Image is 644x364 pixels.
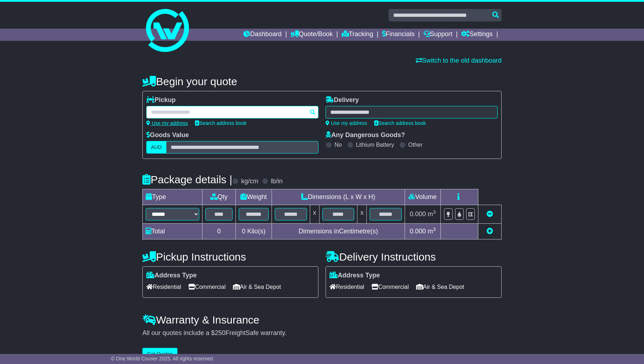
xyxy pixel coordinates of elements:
label: Goods Value [146,131,189,139]
span: Commercial [371,281,409,292]
label: Address Type [330,272,380,280]
span: 0.000 [410,228,426,235]
a: Tracking [342,29,373,41]
td: Kilo(s) [236,224,272,239]
td: x [310,205,319,224]
td: Qty [203,189,236,205]
span: m [428,228,436,235]
typeahead: Please provide city [146,106,318,118]
td: Dimensions (L x W x H) [272,189,405,205]
label: kg/cm [241,178,258,185]
a: Quote/Book [291,29,333,41]
span: Air & Sea Depot [233,281,281,292]
sup: 3 [433,209,436,215]
span: m [428,210,436,218]
a: Use my address [326,120,367,126]
span: 0.000 [410,210,426,218]
label: lb/in [271,178,283,185]
label: Any Dangerous Goods? [326,131,405,139]
a: Dashboard [243,29,282,41]
td: Weight [236,189,272,205]
td: Type [143,189,203,205]
sup: 3 [433,227,436,232]
td: Total [143,224,203,239]
label: Other [408,141,423,148]
a: Add new item [487,228,493,235]
span: 250 [215,329,225,336]
span: © One World Courier 2025. All rights reserved. [111,356,214,361]
span: Residential [146,281,181,292]
span: Air & Sea Depot [416,281,464,292]
div: All our quotes include a $ FreightSafe warranty. [142,329,502,337]
label: No [335,141,342,148]
label: Pickup [146,96,176,104]
td: 0 [203,224,236,239]
label: Delivery [326,96,359,104]
h4: Warranty & Insurance [142,314,502,326]
span: Residential [330,281,364,292]
label: Address Type [146,272,197,280]
span: Commercial [188,281,225,292]
a: Settings [461,29,493,41]
a: Remove this item [487,210,493,218]
td: Volume [405,189,440,205]
td: Dimensions in Centimetre(s) [272,224,405,239]
h4: Delivery Instructions [326,251,502,263]
span: 0 [242,228,245,235]
label: Lithium Battery [356,141,394,148]
a: Switch to the old dashboard [416,57,502,64]
label: AUD [146,141,166,154]
a: Use my address [146,120,188,126]
h4: Begin your quote [142,76,502,87]
a: Support [424,29,453,41]
a: Financials [382,29,415,41]
a: Search address book [374,120,426,126]
td: x [357,205,367,224]
h4: Pickup Instructions [142,251,318,263]
button: Get Quotes [142,348,177,360]
h4: Package details | [142,174,232,185]
a: Search address book [195,120,247,126]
